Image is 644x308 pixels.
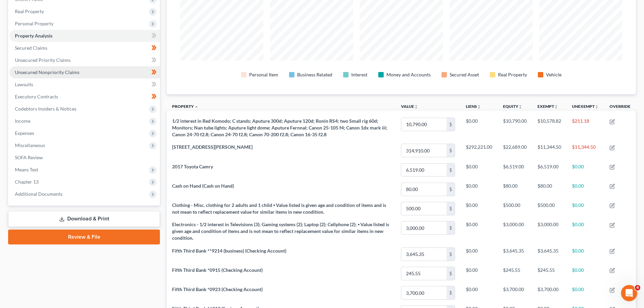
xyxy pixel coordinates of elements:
i: unfold_more [477,105,481,109]
td: $0.00 [567,160,604,180]
td: $500.00 [532,199,567,218]
input: 0.00 [401,267,447,280]
td: $245.55 [498,264,532,283]
i: unfold_more [595,105,599,109]
td: $0.00 [567,283,604,303]
td: $0.00 [460,160,498,180]
div: $ [447,221,455,234]
input: 0.00 [401,164,447,176]
span: Real Property [15,8,44,14]
td: $3,645.35 [498,244,532,264]
a: Unsecured Nonpriority Claims [9,66,160,78]
td: $10,790.00 [498,115,532,141]
td: $10,578.82 [532,115,567,141]
span: Expenses [15,130,34,136]
input: 0.00 [401,144,447,157]
span: Cash on Hand (Cash on Hand) [172,183,234,189]
td: $0.00 [460,218,498,244]
td: $3,645.35 [532,244,567,264]
td: $0.00 [460,180,498,199]
a: SOFA Review [9,151,160,164]
a: Secured Claims [9,42,160,54]
a: Unexemptunfold_more [572,104,599,109]
td: $292,221.00 [460,141,498,160]
iframe: Intercom live chat [621,285,637,301]
span: Clothing - Misc. clothing for 2 adults and 1 child ⦁ Value listed is given age and condition of i... [172,202,386,215]
td: $3,700.00 [498,283,532,303]
i: unfold_more [414,105,418,109]
span: Fifth Third Bank *0923 (Checking Account) [172,286,263,292]
div: Money and Accounts [386,71,431,78]
div: Interest [351,71,367,78]
input: 0.00 [401,202,447,215]
td: $11,344.50 [532,141,567,160]
span: Fifth Third Bank *0915 (Checking Account) [172,267,263,273]
td: $80.00 [498,180,532,199]
div: Personal Item [249,71,278,78]
input: 0.00 [401,183,447,196]
a: Unsecured Priority Claims [9,54,160,66]
span: Electronics - 1/2 interest in Televisions (3); Gaming systems (2); Laptop (2); Cellphone (2); ⦁ V... [172,221,389,241]
a: Property expand_less [172,104,198,109]
div: Secured Asset [450,71,479,78]
td: $500.00 [498,199,532,218]
input: 0.00 [401,221,447,234]
td: $0.00 [460,264,498,283]
a: Exemptunfold_more [538,104,558,109]
span: SOFA Review [15,155,43,160]
td: $22,689.00 [498,141,532,160]
span: Income [15,118,30,124]
td: $0.00 [567,199,604,218]
a: Executory Contracts [9,91,160,103]
a: Liensunfold_more [466,104,481,109]
span: Additional Documents [15,191,63,197]
div: Vehicle [546,71,562,78]
div: $ [447,183,455,196]
span: Unsecured Nonpriority Claims [15,69,79,75]
div: $ [447,202,455,215]
span: [STREET_ADDRESS][PERSON_NAME] [172,144,253,150]
span: Property Analysis [15,33,52,39]
input: 0.00 [401,286,447,299]
a: Lawsuits [9,78,160,91]
td: $245.55 [532,264,567,283]
td: $6,519.00 [532,160,567,180]
div: Real Property [498,71,527,78]
span: Personal Property [15,21,53,26]
span: 1/2 interest in Red Komodo; C stands; Aputure 300d; Aputure 120d; Ronin RS4; two Small rig 60d; M... [172,118,387,137]
span: 4 [635,285,640,290]
td: $0.00 [567,264,604,283]
td: $3,000.00 [532,218,567,244]
span: Secured Claims [15,45,47,51]
i: unfold_more [554,105,558,109]
div: $ [447,286,455,299]
a: Equityunfold_more [503,104,522,109]
td: $3,000.00 [498,218,532,244]
span: Miscellaneous [15,142,45,148]
span: Means Test [15,167,38,172]
span: Fifth Third Bank **9214 (business) (Checking Account) [172,248,286,254]
td: $80.00 [532,180,567,199]
div: $ [447,164,455,176]
td: $11,344.50 [567,141,604,160]
div: $ [447,267,455,280]
td: $0.00 [567,218,604,244]
span: Chapter 13 [15,179,39,185]
td: $0.00 [567,244,604,264]
div: Business Related [297,71,332,78]
span: Executory Contracts [15,94,58,99]
span: 2017 Toyota Camry [172,164,213,169]
th: Override [604,100,636,115]
a: Property Analysis [9,30,160,42]
input: 0.00 [401,248,447,261]
td: $6,519.00 [498,160,532,180]
a: Download & Print [8,211,160,227]
td: $0.00 [460,115,498,141]
td: $0.00 [567,180,604,199]
td: $211.18 [567,115,604,141]
a: Review & File [8,230,160,244]
span: Lawsuits [15,81,33,87]
td: $3,700.00 [532,283,567,303]
div: $ [447,144,455,157]
div: $ [447,248,455,261]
